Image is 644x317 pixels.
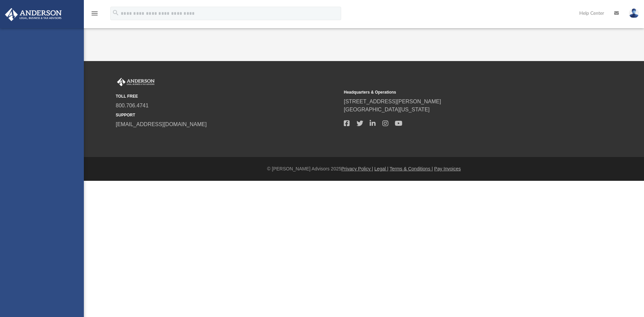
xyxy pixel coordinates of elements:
a: Pay Invoices [434,166,461,171]
a: menu [91,13,99,17]
a: 800.706.4741 [116,103,149,108]
i: menu [91,9,99,17]
a: Privacy Policy | [341,166,373,171]
a: Terms & Conditions | [390,166,433,171]
a: Legal | [374,166,388,171]
small: SUPPORT [116,112,339,118]
small: TOLL FREE [116,93,339,99]
img: Anderson Advisors Platinum Portal [3,8,64,21]
a: [EMAIL_ADDRESS][DOMAIN_NAME] [116,121,207,127]
small: Headquarters & Operations [344,89,567,95]
a: [STREET_ADDRESS][PERSON_NAME] [344,99,441,104]
img: User Pic [629,8,639,18]
a: [GEOGRAPHIC_DATA][US_STATE] [344,107,430,112]
i: search [112,9,119,16]
div: © [PERSON_NAME] Advisors 2025 [84,165,644,172]
img: Anderson Advisors Platinum Portal [116,78,156,87]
